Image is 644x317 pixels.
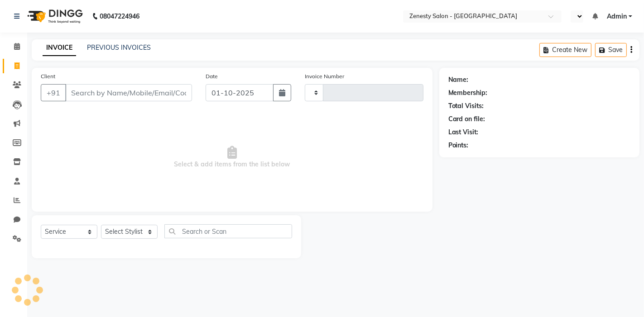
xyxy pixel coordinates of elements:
button: Save [595,43,627,57]
div: Total Visits: [448,101,484,111]
input: Search or Scan [164,224,292,238]
span: Select & add items from the list below [41,112,423,203]
div: Card on file: [448,114,485,124]
input: Search by Name/Mobile/Email/Code [65,84,192,101]
a: PREVIOUS INVOICES [87,43,151,52]
label: Date [206,72,218,80]
button: Create New [539,43,591,57]
div: Points: [448,141,469,150]
b: 08047224946 [100,4,139,29]
img: logo [23,4,85,29]
span: Admin [607,12,627,21]
label: Invoice Number [305,72,344,80]
a: INVOICE [43,40,76,56]
div: Membership: [448,88,488,98]
div: Last Visit: [448,128,479,137]
div: Name: [448,75,469,85]
button: +91 [41,84,66,101]
label: Client [41,72,55,80]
